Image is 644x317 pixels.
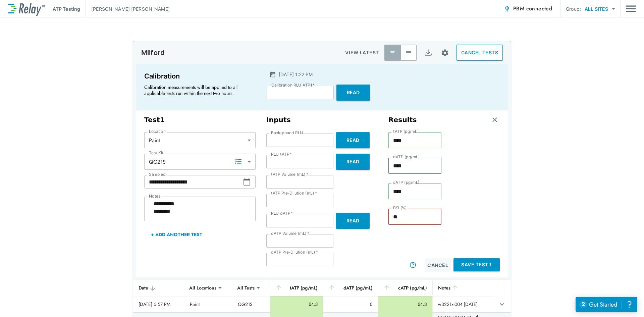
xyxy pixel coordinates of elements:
label: RLU dATP [271,211,293,216]
button: Read [336,132,370,148]
button: Export [420,45,436,61]
label: dATP Volume (mL) [271,231,309,236]
td: QG21S [232,296,270,312]
label: Calibration RLU ATP1 [271,83,315,88]
label: Notes [149,194,160,199]
p: Calibration [144,71,255,82]
p: ATP Testing [53,5,80,12]
button: PBM connected [501,2,555,15]
button: Save Test 1 [453,258,500,271]
label: Sampled [149,172,166,177]
label: tATP Volume (mL) [271,172,308,177]
button: CANCEL TESTS [457,45,503,61]
img: View All [405,49,412,56]
button: Cancel [425,258,451,272]
img: Calender Icon [269,71,276,78]
h3: Test 1 [144,116,256,124]
iframe: Resource center [576,297,637,312]
div: tATP (pg/mL) [275,284,318,292]
button: expand row [496,299,507,310]
div: Paint [144,134,256,147]
label: cATP (pg/mL) [393,180,420,185]
label: Background RLU [271,130,303,135]
button: + Add Another Test [144,226,209,243]
span: connected [526,5,552,12]
div: cATP (pg/mL) [383,284,427,292]
img: Settings Icon [441,49,449,57]
img: Connected Icon [504,5,511,12]
p: Calibration measurements will be applied to all applicable tests run within the next two hours. [144,84,252,96]
div: dATP (pg/mL) [328,284,372,292]
p: Group: [566,5,581,12]
label: Location [149,129,166,134]
label: Test Kit [149,151,164,155]
h3: Inputs [266,116,378,124]
span: PBM [513,4,552,13]
label: dATP (pg/mL) [393,155,420,159]
input: Choose date, selected date is Sep 22, 2025 [144,175,243,189]
label: RLU tATP [271,152,292,157]
img: Latest [389,49,396,56]
p: Milford [141,49,165,57]
div: All Tests [232,281,259,295]
div: All Locations [184,281,221,295]
h3: Results [388,116,417,124]
div: 64.3 [276,301,318,308]
img: LuminUltra Relay [8,2,45,16]
div: 64.3 [384,301,427,308]
div: 0 [329,301,372,308]
label: BSI (%) [393,206,407,210]
div: [DATE] 6:57 PM [139,301,179,308]
th: Date [133,280,184,296]
img: Drawer Icon [626,2,636,15]
div: Notes [438,284,489,292]
button: Read [336,85,370,101]
label: dATP Pre-Dilution (mL) [271,250,318,255]
label: tATP Pre-Dilution (mL) [271,191,317,196]
p: VIEW LATEST [345,49,379,57]
button: Main menu [626,2,636,15]
div: QG21S [144,155,256,168]
button: Read [336,154,370,170]
p: [DATE] 1:22 PM [279,71,313,78]
img: Remove [491,116,498,123]
img: Export Icon [424,49,432,57]
td: Paint [184,296,233,312]
label: tATP (pg/mL) [393,129,419,134]
button: Read [336,213,370,229]
button: Site setup [436,44,454,62]
td: w3221x-004 [DATE] [432,296,494,312]
p: [PERSON_NAME] [PERSON_NAME] [91,5,170,12]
